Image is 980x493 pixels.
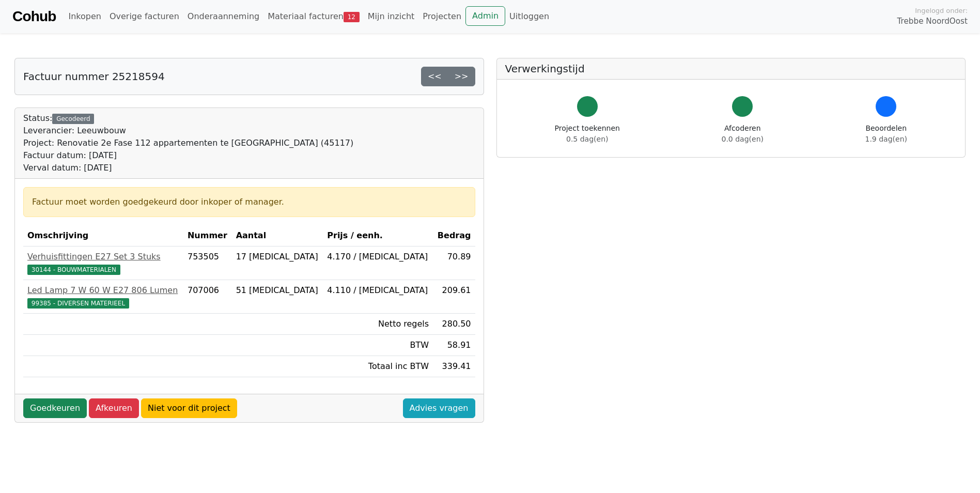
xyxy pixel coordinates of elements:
[505,63,957,75] h5: Verwerkingstijd
[23,398,87,418] a: Goedkeuren
[555,123,620,145] div: Project toekennen
[23,70,165,83] h5: Factuur nummer 25218594
[865,135,907,143] span: 1.9 dag(en)
[183,246,232,280] td: 753505
[897,16,968,27] span: Trebbe NoordOost
[27,298,129,309] span: 99385 - DIVERSEN MATERIEEL
[421,67,448,86] a: <<
[418,6,465,27] a: Projecten
[23,149,353,162] div: Factuur datum: [DATE]
[12,4,56,29] a: Cohub
[23,125,353,137] div: Leverancier: Leeuwbouw
[263,6,364,27] a: Materiaal facturen12
[64,6,105,27] a: Inkopen
[23,162,353,174] div: Verval datum: [DATE]
[865,123,907,145] div: Beoordelen
[141,398,237,418] a: Niet voor dit project
[433,225,475,246] th: Bedrag
[722,135,764,143] span: 0.0 dag(en)
[915,6,968,16] span: Ingelogd onder:
[27,284,179,297] div: Led Lamp 7 W 60 W E27 806 Lumen
[27,251,179,275] a: Verhuisfittingen E27 Set 3 Stuks30144 - BOUWMATERIALEN
[183,225,232,246] th: Nummer
[27,251,179,263] div: Verhuisfittingen E27 Set 3 Stuks
[433,246,475,280] td: 70.89
[722,123,764,145] div: Afcoderen
[52,114,94,124] div: Gecodeerd
[232,225,323,246] th: Aantal
[323,225,433,246] th: Prijs / eenh.
[344,12,360,22] span: 12
[403,398,475,418] a: Advies vragen
[27,284,179,309] a: Led Lamp 7 W 60 W E27 806 Lumen99385 - DIVERSEN MATERIEEL
[323,356,433,377] td: Totaal inc BTW
[323,335,433,356] td: BTW
[236,284,319,297] div: 51 [MEDICAL_DATA]
[323,314,433,335] td: Netto regels
[433,356,475,377] td: 339.41
[27,265,120,275] span: 30144 - BOUWMATERIALEN
[183,280,232,314] td: 707006
[23,137,353,149] div: Project: Renovatie 2e Fase 112 appartementen te [GEOGRAPHIC_DATA] (45117)
[448,67,475,86] a: >>
[433,280,475,314] td: 209.61
[23,225,183,246] th: Omschrijving
[327,284,429,297] div: 4.110 / [MEDICAL_DATA]
[183,6,263,27] a: Onderaanneming
[364,6,419,27] a: Mijn inzicht
[433,335,475,356] td: 58.91
[236,251,319,263] div: 17 [MEDICAL_DATA]
[433,314,475,335] td: 280.50
[505,6,553,27] a: Uitloggen
[89,398,139,418] a: Afkeuren
[32,196,466,208] div: Factuur moet worden goedgekeurd door inkoper of manager.
[327,251,429,263] div: 4.170 / [MEDICAL_DATA]
[23,112,353,174] div: Status:
[566,135,608,143] span: 0.5 dag(en)
[105,6,183,27] a: Overige facturen
[465,6,505,26] a: Admin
